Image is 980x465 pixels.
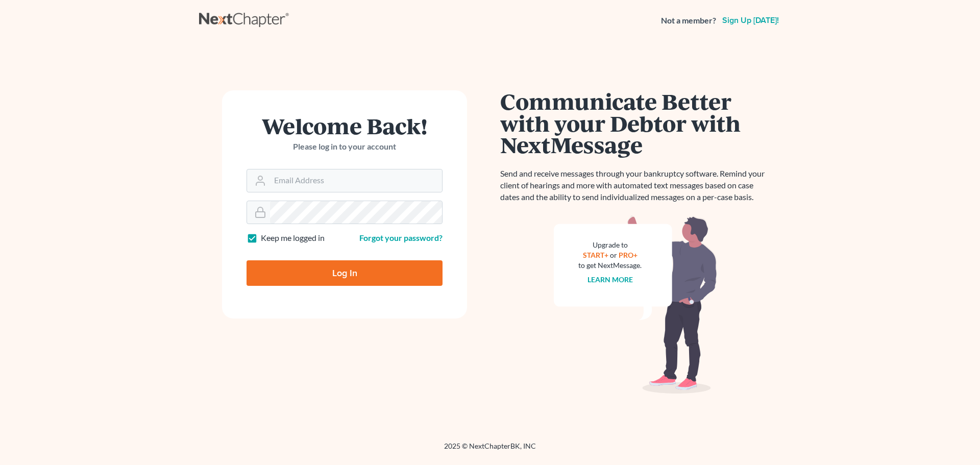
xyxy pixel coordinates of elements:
[500,168,771,203] p: Send and receive messages through your bankruptcy software. Remind your client of hearings and mo...
[199,441,781,459] div: 2025 © NextChapterBK, INC
[661,15,716,27] strong: Not a member?
[578,260,642,271] div: to get NextMessage.
[583,251,608,259] a: START+
[720,16,781,25] a: Sign up [DATE]!
[578,240,642,250] div: Upgrade to
[619,251,638,259] a: PRO+
[247,115,443,137] h1: Welcome Back!
[261,232,325,244] label: Keep me logged in
[587,275,633,284] a: Learn more
[247,260,443,286] input: Log In
[554,215,717,394] img: nextmessage_bg-59042aed3d76b12b5cd301f8e5b87938c9018125f34e5fa2b7a6b67550977c72.svg
[247,141,443,153] p: Please log in to your account
[500,90,771,156] h1: Communicate Better with your Debtor with NextMessage
[610,251,617,259] span: or
[359,233,443,242] a: Forgot your password?
[270,169,442,192] input: Email Address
